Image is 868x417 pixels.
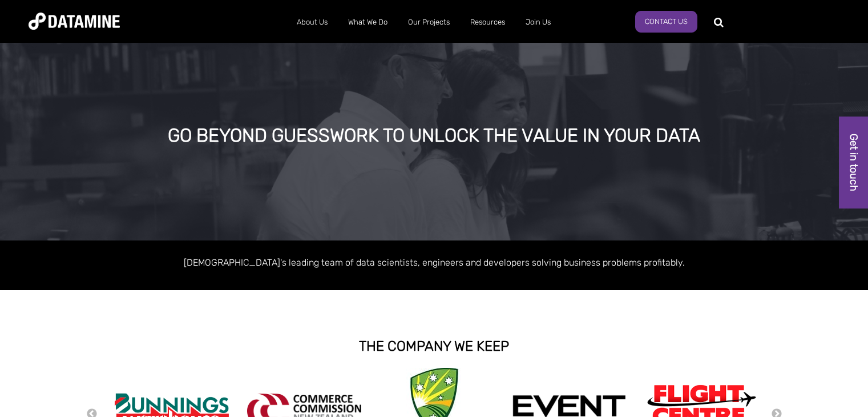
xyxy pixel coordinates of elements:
p: [DEMOGRAPHIC_DATA]'s leading team of data scientists, engineers and developers solving business p... [109,255,760,270]
a: About Us [286,7,338,37]
a: Contact Us [635,11,697,33]
a: What We Do [338,7,398,37]
a: Get in touch [839,117,868,209]
img: Datamine [29,13,120,30]
a: Our Projects [398,7,460,37]
a: Resources [460,7,515,37]
div: GO BEYOND GUESSWORK TO UNLOCK THE VALUE IN YOUR DATA [102,126,767,146]
strong: THE COMPANY WE KEEP [359,338,509,354]
a: Join Us [515,7,561,37]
